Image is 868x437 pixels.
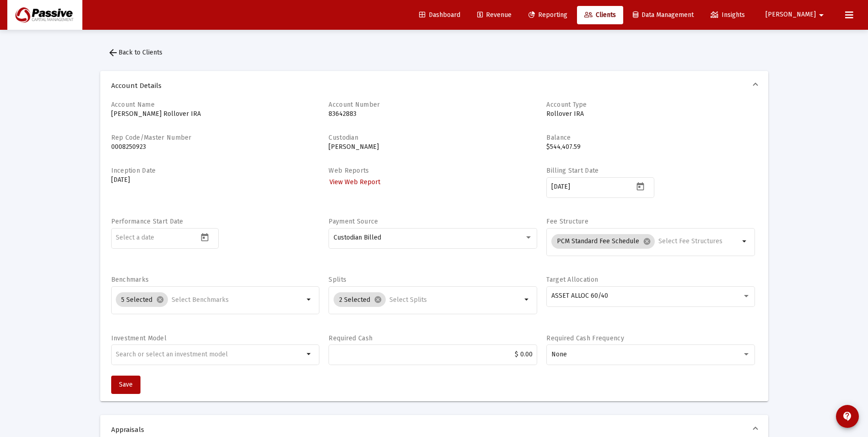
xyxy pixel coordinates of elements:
span: Appraisals [111,425,754,434]
mat-chip: 2 Selected [334,292,386,307]
span: Reporting [528,11,567,19]
button: Save [111,376,140,394]
mat-icon: cancel [156,295,164,304]
span: Clients [584,11,616,19]
p: [DATE] [111,175,320,185]
label: Inception Date [111,167,156,175]
mat-icon: arrow_drop_down [304,294,315,305]
label: Rep Code/Master Number [111,134,192,142]
span: None [551,350,567,358]
mat-chip: 5 Selected [116,292,168,307]
mat-icon: contact_support [842,411,853,422]
mat-icon: arrow_drop_down [304,349,315,360]
p: Rollover IRA [546,109,755,119]
button: Back to Clients [100,44,170,62]
a: Reporting [521,6,575,24]
span: Account Details [111,81,754,90]
input: Select Fee Structures [658,238,739,245]
span: Back to Clients [108,49,162,56]
label: Custodian [329,134,358,142]
span: Save [119,381,133,388]
button: Open calendar [198,230,211,244]
img: Dashboard [14,6,75,24]
mat-icon: arrow_drop_down [816,6,827,24]
label: Account Type [546,101,587,109]
input: undefined [116,351,304,358]
a: Revenue [470,6,519,24]
a: Data Management [625,6,701,24]
span: Dashboard [419,11,460,19]
mat-chip: PCM Standard Fee Schedule [551,234,655,249]
label: Performance Start Date [111,218,183,225]
label: Benchmarks [111,276,149,284]
mat-chip-list: Selection [334,290,522,309]
span: Custodian Billed [334,234,381,241]
label: Fee Structure [546,218,588,225]
a: Clients [577,6,623,24]
input: Select a date [116,234,198,241]
span: View Web Report [329,178,380,186]
p: [PERSON_NAME] Rollover IRA [111,109,320,119]
p: $544,407.59 [546,142,755,152]
div: Account Details [100,100,768,401]
label: Account Number [329,101,380,109]
label: Splits [329,276,346,284]
mat-chip-list: Selection [116,290,304,309]
mat-chip-list: Selection [551,232,739,251]
a: Dashboard [412,6,468,24]
label: Billing Start Date [546,167,598,175]
input: Select Benchmarks [172,296,304,304]
label: Target Allocation [546,276,598,284]
button: [PERSON_NAME] [755,5,838,24]
p: 0008250923 [111,142,320,152]
label: Balance [546,134,571,142]
span: Data Management [633,11,694,19]
input: $2000.00 [334,351,533,358]
a: Insights [703,6,752,24]
label: Web Reports [329,167,369,175]
span: Revenue [477,11,512,19]
label: Required Cash [329,334,372,342]
span: Insights [711,11,745,19]
mat-icon: arrow_drop_down [739,236,750,247]
button: Open calendar [634,180,647,193]
label: Account Name [111,101,155,109]
mat-icon: arrow_drop_down [522,294,533,305]
mat-icon: cancel [643,237,651,246]
mat-icon: arrow_back [108,47,119,58]
input: Select Splits [389,296,522,304]
a: View Web Report [329,175,381,189]
p: [PERSON_NAME] [329,142,537,152]
p: 83642883 [329,109,537,119]
span: [PERSON_NAME] [766,11,816,19]
label: Required Cash Frequency [546,334,624,342]
mat-icon: cancel [374,295,382,304]
span: ASSET ALLOC 60/40 [551,292,608,300]
label: Investment Model [111,334,167,342]
mat-expansion-panel-header: Account Details [100,71,768,100]
label: Payment Source [329,218,378,225]
input: Select a date [551,183,634,191]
